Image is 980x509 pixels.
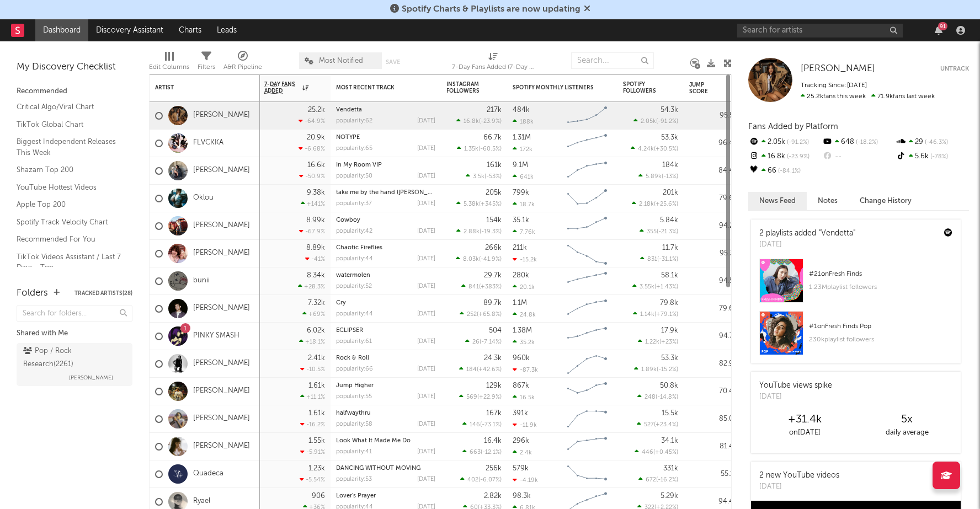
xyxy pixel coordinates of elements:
[336,328,435,334] div: ECLIPSER
[336,339,372,345] div: popularity: 61
[336,383,374,389] a: Jump Higher
[822,135,895,149] div: 648
[23,345,123,371] div: Pop / Rock Research ( 2261 )
[336,118,372,124] div: popularity: 62
[513,339,535,346] div: 35.2k
[801,93,935,100] span: 71.9k fans last week
[336,162,435,168] div: In My Room VIP
[634,366,678,373] div: ( )
[481,256,500,262] span: -41.9 %
[193,414,250,424] a: [PERSON_NAME]
[487,162,502,169] div: 161k
[748,122,838,131] span: Fans Added by Platform
[336,438,411,444] a: Look What It Made Me Do
[513,189,529,196] div: 799k
[69,371,113,384] span: [PERSON_NAME]
[417,366,435,372] div: [DATE]
[17,85,132,98] div: Recommended
[17,181,121,194] a: YouTube Hottest Videos
[306,244,325,251] div: 8.89k
[481,229,500,235] span: -19.3 %
[809,281,952,294] div: 1.23M playlist followers
[193,304,250,313] a: [PERSON_NAME]
[748,135,822,149] div: 2.05k
[748,164,822,178] div: 66
[513,118,534,125] div: 188k
[637,393,678,400] div: ( )
[646,174,662,180] span: 5.89k
[308,410,325,417] div: 1.61k
[489,327,502,334] div: 504
[307,134,325,141] div: 20.9k
[17,164,121,176] a: Shazam Top 200
[657,394,677,400] span: -14.8 %
[689,192,733,205] div: 79.6
[632,283,678,290] div: ( )
[513,283,535,291] div: 20.1k
[486,189,502,196] div: 205k
[661,134,678,141] div: 53.3k
[300,366,325,373] div: -10.5 %
[759,228,855,239] div: 2 playlists added
[632,200,678,207] div: ( )
[155,84,238,91] div: Artist
[801,93,866,100] span: 25.2k fans this week
[463,256,479,262] span: 8.03k
[193,111,250,120] a: [PERSON_NAME]
[198,47,215,79] div: Filters
[35,19,88,41] a: Dashboard
[466,367,477,373] span: 184
[209,19,244,41] a: Leads
[639,201,654,207] span: 2.18k
[417,228,435,234] div: [DATE]
[464,201,479,207] span: 5.38k
[417,118,435,124] div: [DATE]
[456,255,502,262] div: ( )
[641,367,657,373] span: 1.89k
[464,229,480,235] span: 2.88k
[562,405,612,433] svg: Chart title
[481,284,500,290] span: +383 %
[17,61,132,74] div: My Discovery Checklist
[929,154,948,160] span: -78 %
[481,339,500,345] span: -7.14 %
[336,217,360,223] a: Cowboy
[300,393,325,400] div: +11.1 %
[562,102,612,130] svg: Chart title
[299,338,325,345] div: +18.1 %
[513,84,595,91] div: Spotify Monthly Listeners
[562,267,612,295] svg: Chart title
[513,244,527,251] div: 211k
[656,201,677,207] span: +25.6 %
[661,355,678,362] div: 53.3k
[336,300,346,306] a: Cry
[513,382,529,389] div: 867k
[689,109,733,122] div: 95.5
[17,199,121,211] a: Apple Top 200
[483,299,502,307] div: 89.7k
[336,162,382,168] a: In My Room VIP
[689,275,733,288] div: 94.5
[417,394,435,400] div: [DATE]
[759,380,832,392] div: YouTube views spike
[223,61,262,74] div: A&R Pipeline
[562,378,612,405] svg: Chart title
[513,311,536,318] div: 24.8k
[562,240,612,267] svg: Chart title
[417,201,435,207] div: [DATE]
[298,283,325,290] div: +28.3 %
[662,162,678,169] div: 184k
[472,339,480,345] span: 26
[336,245,382,251] a: Chaotic Fireflies
[486,217,502,224] div: 154k
[417,256,435,262] div: [DATE]
[336,256,373,262] div: popularity: 44
[17,136,121,158] a: Biggest Independent Releases This Week
[193,387,250,396] a: [PERSON_NAME]
[149,47,189,79] div: Edit Columns
[193,249,250,258] a: [PERSON_NAME]
[336,300,435,306] div: Cry
[689,137,733,150] div: 96.4
[17,327,132,340] div: Shared with Me
[417,339,435,345] div: [DATE]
